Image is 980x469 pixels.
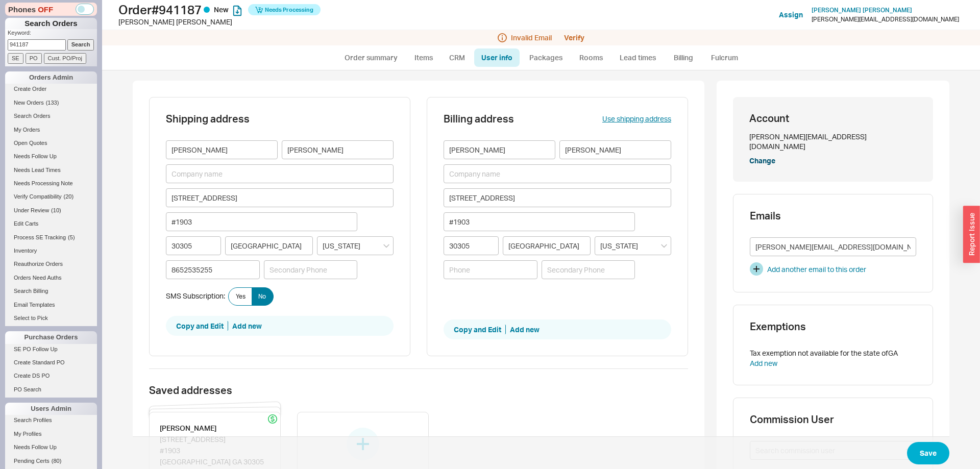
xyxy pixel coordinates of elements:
span: Pending Certs [14,458,50,464]
input: Company name [166,164,394,183]
input: Cust. PO/Proj [44,53,86,64]
button: Use shipping address [602,114,671,124]
h1: Search Orders [5,18,97,29]
a: New Orders(133) [5,97,97,108]
span: Save [920,447,937,459]
a: Lead times [612,48,664,67]
a: Needs Processing Note [5,178,97,189]
input: Last name [559,140,671,159]
a: CRM [442,48,472,67]
a: Pending Certs(80) [5,456,97,466]
button: Add new [232,321,262,331]
a: Open Quotes [5,138,97,149]
span: ( 10 ) [51,207,61,213]
h3: Saved addresses [149,385,688,396]
span: Invalid Email [511,34,552,42]
div: [STREET_ADDRESS] [160,434,264,445]
a: Under Review(10) [5,205,97,216]
a: Items [407,48,440,67]
input: Secondary Phone [264,260,358,279]
a: PO Search [5,384,97,395]
input: SE [8,53,23,64]
input: Secondary Phone [542,260,635,279]
input: Zip [166,236,221,255]
a: Needs Follow Up [5,151,97,162]
a: Create Standard PO [5,357,97,368]
input: City [503,236,591,255]
button: Copy and Edit [454,325,506,335]
input: Last name [282,140,394,159]
span: No [258,292,266,301]
span: ( 20 ) [64,193,74,200]
span: Needs Processing [265,3,313,17]
button: Save [907,442,949,464]
span: Needs Follow Up [14,444,57,450]
span: New [214,5,229,14]
span: ( 5 ) [68,234,75,240]
a: SE PO Follow Up [5,344,97,355]
a: Search Billing [5,286,97,297]
button: Needs Processing [248,4,321,15]
span: SMS Subscription: [166,291,225,300]
div: Orders Admin [5,71,97,84]
input: City [225,236,313,255]
h3: Emails [750,211,916,221]
a: Search Profiles [5,415,97,426]
a: My Orders [5,125,97,135]
input: Apt/Suite/Floor (optional) [166,212,357,231]
button: Assign [779,10,803,20]
span: Needs Follow Up [14,153,57,159]
div: Phones [5,3,97,16]
a: Email Templates [5,300,97,310]
div: Add another email to this order [767,264,866,275]
input: State [317,236,394,255]
input: Phone [444,260,537,279]
a: Select to Pick [5,313,97,324]
div: [PERSON_NAME] [PERSON_NAME] [118,17,493,27]
span: New Orders [14,100,44,106]
span: Verify Compatibility [14,193,62,200]
div: Purchase Orders [5,331,97,343]
input: PO [26,53,42,64]
span: Yes [236,292,246,301]
a: Packages [522,48,570,67]
button: Add another email to this order [750,262,866,276]
button: Verify [564,34,584,42]
button: Add new [510,325,540,335]
span: Tax exemption not available for the state of GA [750,349,898,357]
div: [PERSON_NAME][EMAIL_ADDRESS][DOMAIN_NAME] [749,132,917,152]
p: Keyword: [8,29,97,39]
a: Verify Compatibility(20) [5,191,97,202]
a: Process SE Tracking(5) [5,232,97,243]
svg: open menu [661,244,667,248]
a: Order summary [337,48,405,67]
svg: open menu [383,244,389,248]
input: Company name [444,164,671,183]
button: Change [749,156,775,166]
h3: Shipping address [166,114,250,124]
a: My Profiles [5,429,97,439]
span: Needs Processing Note [14,180,73,186]
a: Edit Carts [5,218,97,229]
a: Search Orders [5,111,97,121]
span: [PERSON_NAME] [PERSON_NAME] [812,6,912,14]
a: Needs Follow Up [5,442,97,453]
input: First name [166,140,278,159]
h3: Exemptions [750,322,916,332]
a: Add new [750,359,777,367]
a: Reauthorize Orders [5,259,97,269]
input: Search [67,39,94,50]
input: State [595,236,672,255]
div: [PERSON_NAME][EMAIL_ADDRESS][DOMAIN_NAME] [812,16,959,23]
a: Inventory [5,245,97,256]
a: Needs Lead Times [5,165,97,176]
span: Process SE Tracking [14,234,66,240]
span: ( 80 ) [52,458,62,464]
a: [PERSON_NAME] [PERSON_NAME] [812,7,912,14]
a: User info [474,48,520,67]
a: Create Order [5,84,97,94]
h3: Commission User [750,414,916,425]
input: Phone [166,260,260,279]
h3: Billing address [444,114,514,124]
div: [PERSON_NAME] [160,423,264,434]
